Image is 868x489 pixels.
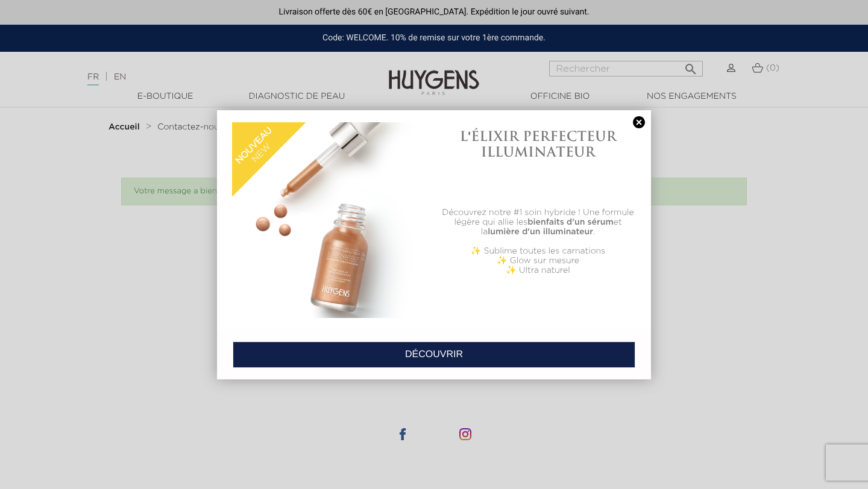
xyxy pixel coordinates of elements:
[440,128,636,160] h1: L'ÉLIXIR PERFECTEUR ILLUMINATEUR
[527,218,614,226] b: bienfaits d'un sérum
[440,256,636,266] p: ✨ Glow sur mesure
[440,208,636,237] p: Découvrez notre #1 soin hybride ! Une formule légère qui allie les et la .
[440,246,636,256] p: ✨ Sublime toutes les carnations
[488,228,593,236] b: lumière d'un illuminateur
[233,341,635,368] a: DÉCOUVRIR
[440,266,636,275] p: ✨ Ultra naturel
